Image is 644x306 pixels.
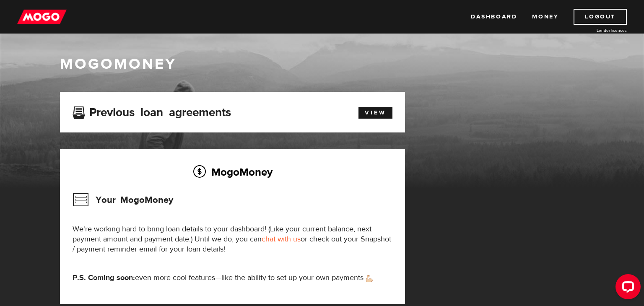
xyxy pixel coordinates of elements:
a: View [358,107,392,119]
p: We're working hard to bring loan details to your dashboard! (Like your current balance, next paym... [73,224,392,254]
h1: MogoMoney [60,55,584,73]
img: mogo_logo-11ee424be714fa7cbb0f0f49df9e16ec.png [17,9,67,25]
h3: Your MogoMoney [73,189,173,211]
a: Dashboard [471,9,517,25]
h3: Previous loan agreements [73,106,231,117]
strong: P.S. Coming soon: [73,273,135,283]
a: Logout [574,9,627,25]
h2: MogoMoney [73,163,392,181]
img: strong arm emoji [366,275,373,282]
a: chat with us [262,234,301,244]
a: Money [532,9,558,25]
iframe: LiveChat chat widget [609,271,644,306]
p: even more cool features—like the ability to set up your own payments [73,273,392,283]
a: Lender licences [564,27,627,34]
